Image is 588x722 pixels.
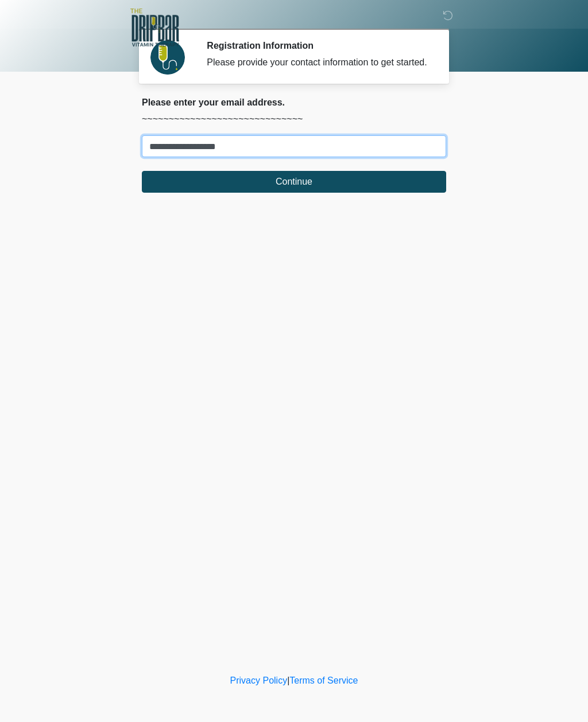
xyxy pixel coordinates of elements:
a: Terms of Service [289,676,358,685]
a: Privacy Policy [230,676,288,685]
button: Continue [142,171,446,193]
img: The DRIPBaR - Alamo Ranch SATX Logo [130,9,179,46]
p: ~~~~~~~~~~~~~~~~~~~~~~~~~~~~~~ [142,112,446,126]
h2: Please enter your email address. [142,97,446,108]
a: | [287,676,289,685]
div: Please provide your contact information to get started. [207,56,429,69]
img: Agent Avatar [150,40,185,75]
